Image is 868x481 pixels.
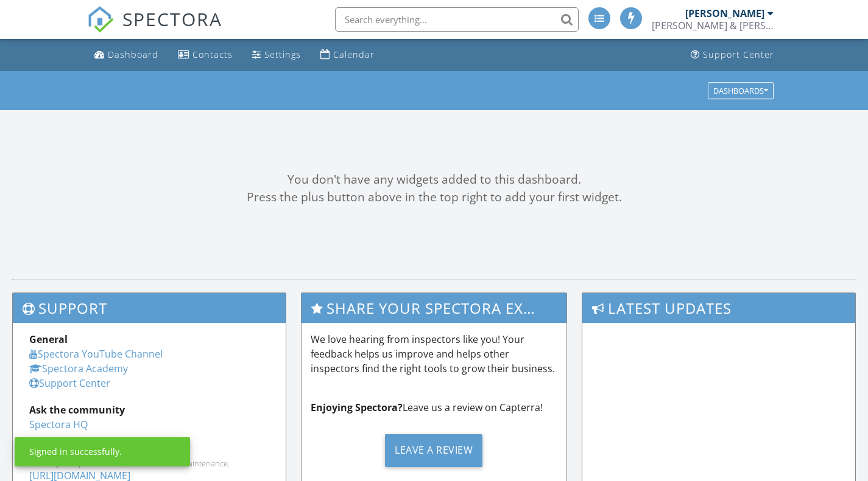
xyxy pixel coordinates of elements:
[29,362,128,375] a: Spectora Academy
[335,7,579,32] input: Search everything...
[13,293,286,323] h3: Support
[713,86,768,95] div: Dashboards
[29,333,68,346] strong: General
[87,6,114,33] img: The Best Home Inspection Software - Spectora
[192,49,233,60] div: Contacts
[652,19,774,32] div: Bryan & Bryan Inspections
[311,400,558,415] p: Leave us a review on Capterra!
[87,16,222,42] a: SPECTORA
[108,49,158,60] div: Dashboard
[333,49,375,60] div: Calendar
[582,293,855,323] h3: Latest Updates
[686,44,779,66] a: Support Center
[311,424,558,476] a: Leave a Review
[264,49,301,60] div: Settings
[90,44,163,66] a: Dashboard
[29,403,269,417] div: Ask the community
[12,171,856,189] div: You don't have any widgets added to this dashboard.
[311,401,403,414] strong: Enjoying Spectora?
[703,49,774,60] div: Support Center
[122,6,222,32] span: SPECTORA
[247,44,306,66] a: Settings
[685,7,764,19] div: [PERSON_NAME]
[29,376,110,390] a: Support Center
[12,189,856,206] div: Press the plus button above in the top right to add your first widget.
[302,293,567,323] h3: Share Your Spectora Experience
[29,446,122,458] div: Signed in successfully.
[29,418,88,431] a: Spectora HQ
[311,332,558,376] p: We love hearing from inspectors like you! Your feedback helps us improve and helps other inspecto...
[385,434,482,467] div: Leave a Review
[29,459,269,468] div: Check system performance and scheduled maintenance.
[173,44,238,66] a: Contacts
[29,347,163,361] a: Spectora YouTube Channel
[316,44,379,66] a: Calendar
[708,82,774,99] button: Dashboards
